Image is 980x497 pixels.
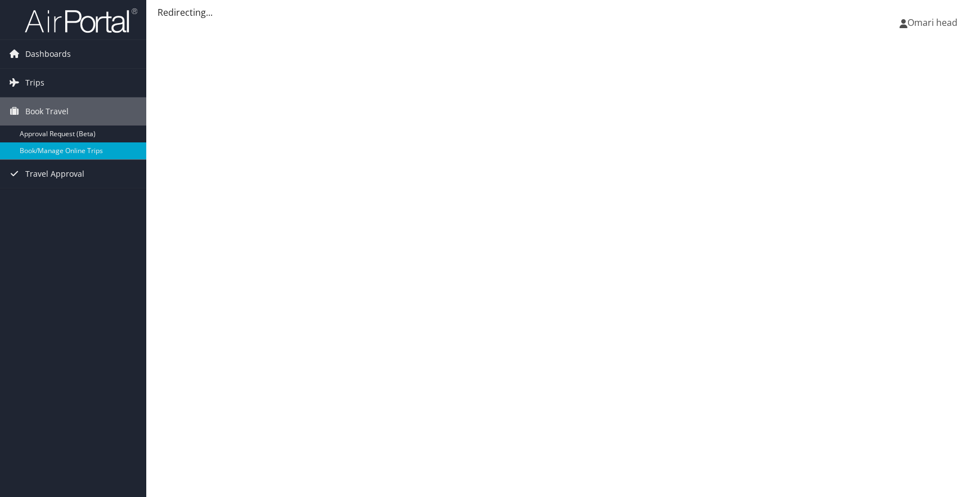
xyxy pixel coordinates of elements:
span: Travel Approval [25,160,84,188]
a: Omari head [900,6,969,39]
span: Omari head [907,16,957,29]
span: Trips [25,69,44,97]
span: Dashboards [25,40,71,68]
span: Book Travel [25,97,69,126]
img: airportal-logo.png [25,7,137,34]
div: Redirecting... [158,6,969,19]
